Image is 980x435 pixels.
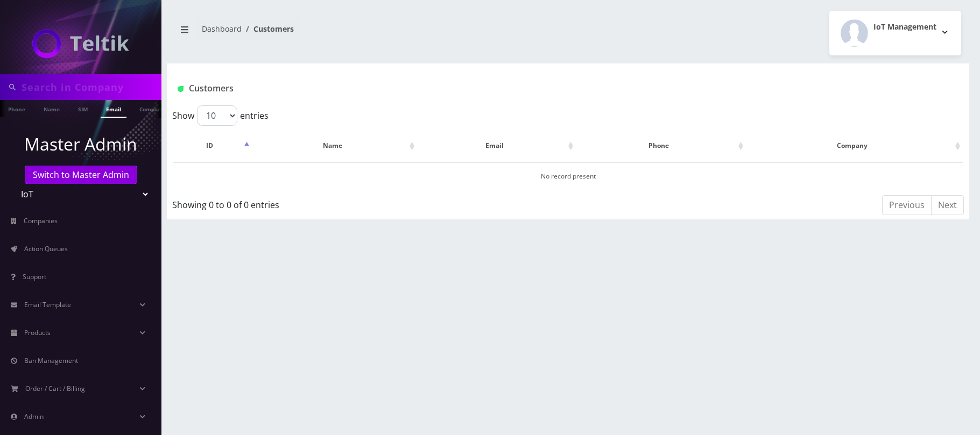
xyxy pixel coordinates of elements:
[931,195,964,215] a: Next
[25,384,85,393] span: Order / Cart / Billing
[32,29,129,58] img: IoT
[23,272,46,281] span: Support
[3,100,31,117] a: Phone
[577,130,746,161] th: Phone: activate to sort column ascending
[24,244,68,253] span: Action Queues
[197,105,237,126] select: Showentries
[202,24,242,34] a: Dashboard
[173,130,252,161] th: ID: activate to sort column descending
[73,100,93,117] a: SIM
[24,216,58,225] span: Companies
[172,194,494,211] div: Showing 0 to 0 of 0 entries
[101,100,126,118] a: Email
[24,300,71,309] span: Email Template
[24,328,51,337] span: Products
[24,412,44,421] span: Admin
[25,166,137,184] a: Switch to Master Admin
[24,356,78,365] span: Ban Management
[253,130,417,161] th: Name: activate to sort column ascending
[747,130,963,161] th: Company: activate to sort column ascending
[134,100,170,117] a: Company
[22,77,159,97] input: Search in Company
[173,162,963,190] td: No record present
[242,23,294,34] li: Customers
[172,105,269,126] label: Show entries
[38,100,65,117] a: Name
[829,11,961,55] button: IoT Management
[175,18,560,48] nav: breadcrumb
[178,83,826,94] h1: Customers
[882,195,932,215] a: Previous
[418,130,575,161] th: Email: activate to sort column ascending
[873,23,936,32] h2: IoT Management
